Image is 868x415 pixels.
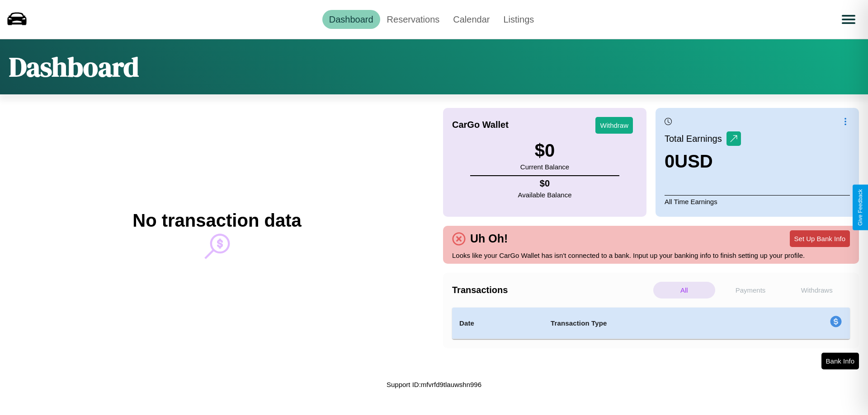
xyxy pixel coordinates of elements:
h4: CarGo Wallet [452,120,509,130]
button: Withdraw [595,117,633,134]
h4: Date [459,318,536,329]
a: Calendar [446,10,496,29]
h3: $ 0 [520,140,569,161]
h3: 0 USD [665,151,741,172]
h4: Uh Oh! [466,232,512,245]
p: Current Balance [520,161,569,173]
p: Total Earnings [665,131,726,147]
button: Open menu [836,7,861,32]
p: Payments [720,282,782,298]
a: Listings [496,10,541,29]
button: Set Up Bank Info [790,230,850,247]
p: Support ID: mfvrfd9tlauwshn996 [387,378,481,391]
table: simple table [452,308,850,339]
p: Available Balance [518,189,572,201]
div: Give Feedback [857,189,863,226]
p: All [653,282,715,298]
button: Bank Info [821,353,859,369]
h4: Transactions [452,285,651,295]
h1: Dashboard [9,48,139,85]
p: All Time Earnings [665,195,850,208]
a: Dashboard [322,10,380,29]
h4: $ 0 [518,178,572,189]
h2: No transaction data [132,210,301,231]
a: Reservations [380,10,447,29]
p: Looks like your CarGo Wallet has isn't connected to a bank. Input up your banking info to finish ... [452,249,850,261]
p: Withdraws [786,282,848,298]
h4: Transaction Type [551,318,756,329]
